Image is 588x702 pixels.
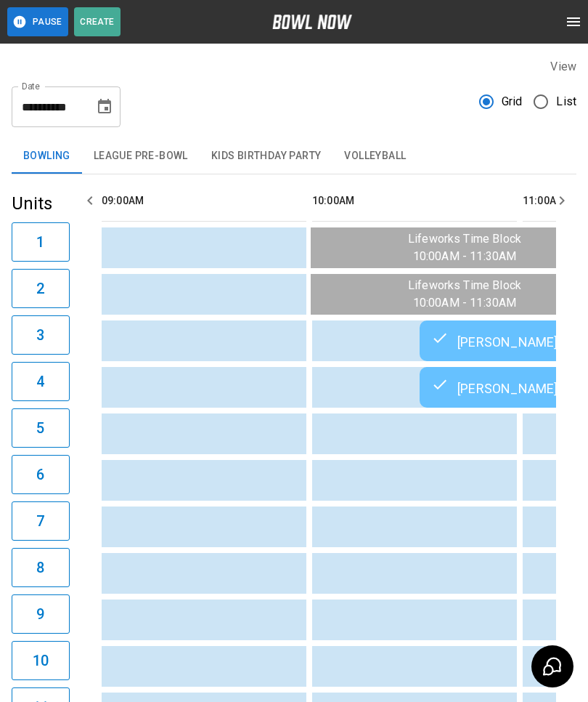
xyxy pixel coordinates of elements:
[33,649,49,672] h6: 10
[12,315,70,355] button: 3
[36,416,44,440] h6: 5
[12,408,70,448] button: 5
[36,370,44,393] h6: 4
[200,139,333,174] button: Kids Birthday Party
[12,594,70,634] button: 9
[556,93,576,110] span: List
[12,222,70,262] button: 1
[559,7,588,36] button: open drawer
[12,192,70,215] h5: Units
[12,362,70,401] button: 4
[332,139,417,174] button: Volleyball
[36,277,44,300] h6: 2
[550,60,576,73] label: View
[312,180,517,222] th: 10:00AM
[90,92,119,121] button: Choose date, selected date is Aug 19, 2025
[36,602,44,626] h6: 9
[502,93,523,110] span: Grid
[12,139,576,174] div: inventory tabs
[36,556,44,579] h6: 8
[12,269,70,308] button: 2
[102,180,306,222] th: 09:00AM
[12,548,70,587] button: 8
[12,501,70,541] button: 7
[36,230,44,254] h6: 1
[12,455,70,494] button: 6
[272,15,352,29] img: logo
[12,139,82,174] button: Bowling
[82,139,200,174] button: League Pre-Bowl
[36,323,44,347] h6: 3
[7,7,68,36] button: Pause
[36,509,44,533] h6: 7
[36,463,44,486] h6: 6
[12,641,70,680] button: 10
[74,7,121,36] button: Create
